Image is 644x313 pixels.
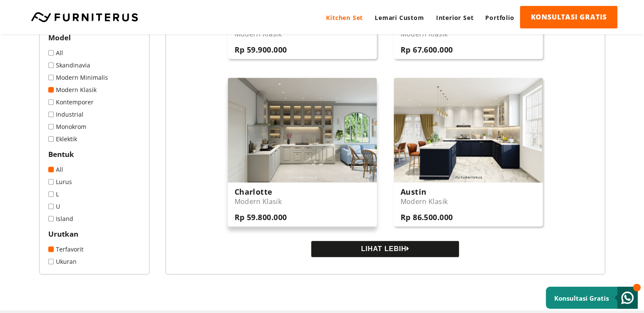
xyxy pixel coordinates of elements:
[48,135,141,143] a: Eklektik
[401,212,453,222] h3: Rp 86.500.000
[48,61,141,69] a: Skandinavia
[48,257,141,265] a: Ukuran
[235,212,287,222] h3: Rp 59.800.000
[369,6,430,29] a: Lemari Custom
[235,45,315,55] h3: Rp 59.900.000
[48,245,141,253] a: Terfavorit
[228,78,377,226] a: Charlotte Modern Klasik Rp 59.800.000
[48,190,141,198] a: L
[401,187,453,197] h3: Austin
[235,197,287,206] p: Modern Klasik
[520,6,617,28] a: KONSULTASI GRATIS
[48,86,141,94] a: Modern Klasik
[320,6,369,29] a: Kitchen Set
[546,287,638,309] a: Konsultasi Gratis
[48,123,141,131] a: Monokrom
[48,49,141,57] a: All
[48,149,141,159] h2: Bentuk
[48,165,141,173] a: All
[554,294,609,302] small: Konsultasi Gratis
[48,33,141,42] h2: Model
[48,202,141,210] a: U
[48,73,141,81] a: Modern Minimalis
[48,98,141,106] a: Kontemporer
[401,197,453,206] p: Modern Klasik
[311,241,459,257] button: LIHAT LEBIH
[48,110,141,118] a: Industrial
[235,187,287,197] h3: Charlotte
[394,78,543,226] a: Austin Modern Klasik Rp 86.500.000
[48,178,141,186] a: Lurus
[401,45,464,55] h3: Rp 67.600.000
[48,215,141,223] a: Island
[394,78,543,182] img: kitchen-austion-view-1.jpg
[430,6,480,29] a: Interior Set
[479,6,520,29] a: Portfolio
[48,229,141,239] h2: Urutkan
[228,78,377,182] img: kitchen-charlotte-view-2.jpg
